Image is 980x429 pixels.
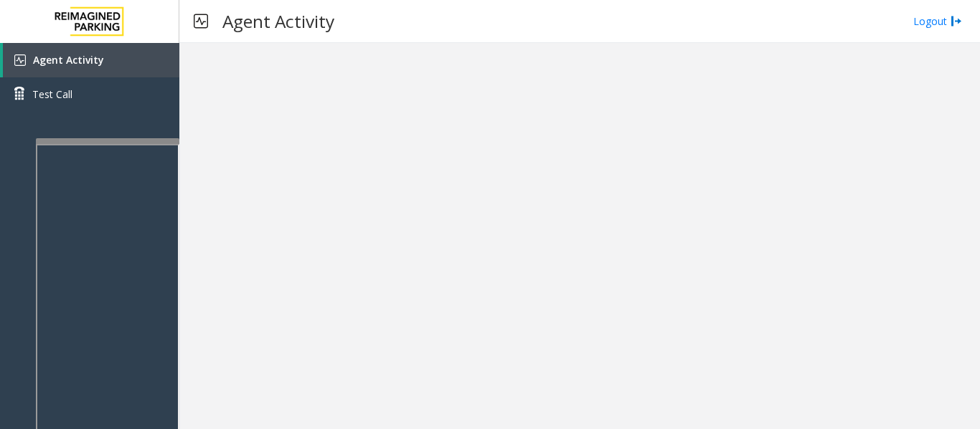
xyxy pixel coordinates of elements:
span: Agent Activity [33,53,104,67]
a: Agent Activity [3,43,179,77]
img: 'icon' [14,54,26,66]
img: logout [951,14,962,29]
h3: Agent Activity [215,4,341,39]
a: Logout [913,14,962,29]
span: Test Call [32,87,72,102]
img: pageIcon [194,4,208,39]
